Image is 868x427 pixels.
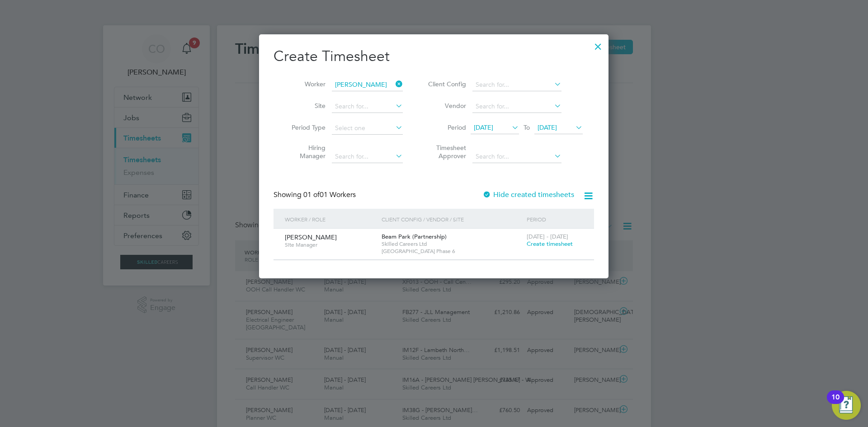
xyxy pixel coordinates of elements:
span: 01 Workers [303,190,356,199]
input: Search for... [472,100,561,113]
button: Open Resource Center, 10 new notifications [832,391,861,420]
span: [DATE] [474,123,493,131]
label: Period Type [285,123,325,131]
input: Search for... [472,79,561,91]
label: Hide created timesheets [482,190,574,199]
input: Search for... [472,150,561,163]
div: Client Config / Vendor / Site [379,209,524,230]
span: [PERSON_NAME] [285,233,337,241]
label: Timesheet Approver [425,144,466,160]
label: Period [425,123,466,131]
span: [DATE] [538,123,557,131]
div: Showing [274,190,358,200]
span: To [521,122,533,133]
label: Client Config [425,80,466,88]
span: Create timesheet [527,240,573,248]
div: Period [524,209,585,230]
label: Worker [285,80,325,88]
span: Skilled Careers Ltd [382,240,522,248]
span: 01 of [303,190,320,199]
div: Worker / Role [283,209,379,230]
span: Beam Park (Partnership) [382,233,447,240]
label: Hiring Manager [285,144,325,160]
span: [DATE] - [DATE] [527,233,568,240]
h2: Create Timesheet [274,47,594,66]
label: Site [285,102,325,110]
input: Search for... [332,79,403,91]
input: Search for... [332,150,403,163]
div: 10 [831,397,840,409]
span: Site Manager [285,241,375,249]
input: Select one [332,122,403,135]
input: Search for... [332,100,403,113]
label: Vendor [425,102,466,110]
span: [GEOGRAPHIC_DATA] Phase 6 [382,248,522,255]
